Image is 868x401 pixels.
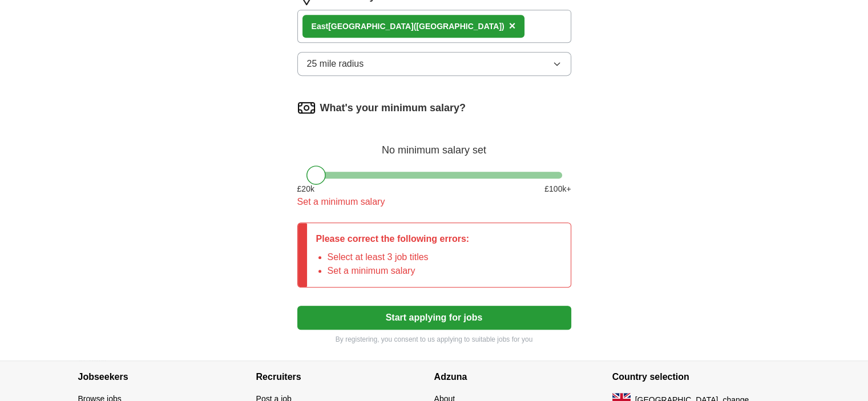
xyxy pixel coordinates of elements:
button: × [509,18,516,35]
p: Please correct the following errors: [316,232,470,246]
span: £ 20 k [297,183,314,195]
span: £ 100 k+ [544,183,571,195]
div: Set a minimum salary [297,195,571,209]
strong: East [312,22,329,31]
span: 25 mile radius [307,57,364,71]
h4: Country selection [612,361,790,393]
div: [GEOGRAPHIC_DATA] [312,21,504,33]
button: 25 mile radius [297,52,571,76]
li: Select at least 3 job titles [328,250,470,264]
button: Start applying for jobs [297,306,571,330]
img: salary.png [297,99,316,117]
span: × [509,19,516,32]
label: What's your minimum salary? [320,100,466,116]
li: Set a minimum salary [328,264,470,278]
span: ([GEOGRAPHIC_DATA]) [414,22,504,31]
div: No minimum salary set [297,131,571,158]
p: By registering, you consent to us applying to suitable jobs for you [297,334,571,345]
